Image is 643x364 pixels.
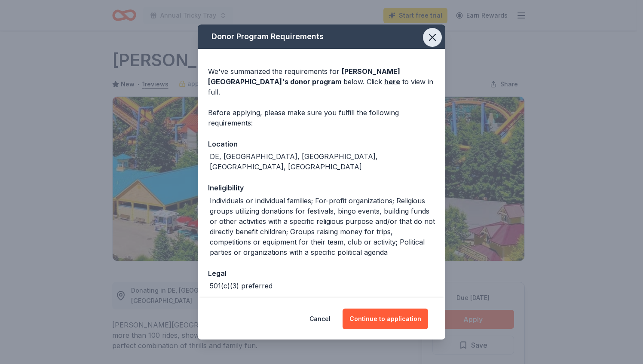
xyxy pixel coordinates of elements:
[208,107,435,128] div: Before applying, please make sure you fulfill the following requirements:
[208,182,435,193] div: Ineligibility
[309,309,331,329] button: Cancel
[210,281,273,291] div: 501(c)(3) preferred
[208,66,435,97] div: We've summarized the requirements for below. Click to view in full.
[208,138,435,150] div: Location
[343,309,428,329] button: Continue to application
[384,76,400,87] a: here
[198,24,445,49] div: Donor Program Requirements
[208,268,435,279] div: Legal
[210,151,435,172] div: DE, [GEOGRAPHIC_DATA], [GEOGRAPHIC_DATA], [GEOGRAPHIC_DATA], [GEOGRAPHIC_DATA]
[210,196,435,257] div: Individuals or individual families; For-profit organizations; Religious groups utilizing donation...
